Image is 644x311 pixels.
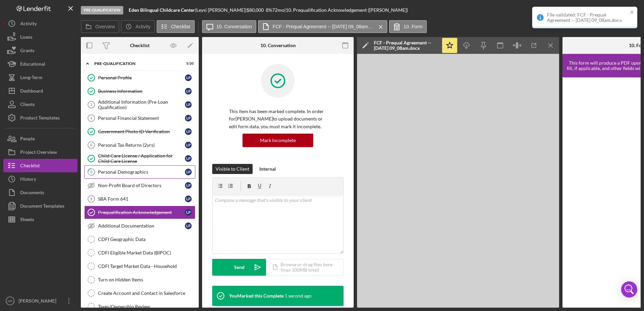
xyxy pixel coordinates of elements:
div: Personal Tax Returns (2yrs) [98,142,185,148]
div: CDFI Geographic Data [98,237,195,242]
div: Additional Information (Pre-Loan Qualification) [98,99,185,110]
a: Additional DocumentationLP [84,219,195,233]
div: File validated: FCF - Prequal Agreement -- [DATE] 09_08am.docx [547,12,628,23]
div: Pre-Qualification [81,6,123,14]
a: 3Additional Information (Pre-Loan Qualification)LP [84,98,195,111]
div: You Marked this Complete [229,293,284,299]
span: $80,000 [247,7,264,13]
div: Government Photo ID Verification [98,129,185,134]
a: Create Account and Contact in Salesforce [84,286,195,300]
div: 5 / 20 [182,62,194,66]
div: L P [185,222,192,229]
div: Checklist [130,43,150,48]
div: Child Care License / Application for Child Care License [98,153,185,164]
button: Complete [599,3,641,17]
iframe: Document Preview [357,54,559,308]
label: Activity [135,24,150,29]
div: 8 % [266,7,272,13]
a: CDFI Eligible Market Data (BIPOC) [84,246,195,260]
div: L P [185,128,192,135]
div: Additional Documentation [98,223,185,229]
tspan: 6 [90,143,92,147]
button: 10. Form [389,20,427,33]
div: L P [185,88,192,95]
div: Complete [605,3,625,17]
div: Personal Financial Statement [98,115,185,121]
button: HR[PERSON_NAME] [3,294,77,308]
div: 72 mo [272,7,284,13]
div: Business Information [98,89,185,94]
div: [PERSON_NAME] [17,294,61,309]
div: Leysi [PERSON_NAME] | [196,7,247,13]
button: Send [212,259,266,276]
div: L P [185,142,192,148]
label: FCF - Prequal Agreement -- [DATE] 09_08am.docx [272,24,374,29]
div: FCF - Prequal Agreement -- [DATE] 09_08am.docx [374,40,438,51]
div: Personal Profile [98,75,185,80]
div: SBA Form 641 [98,196,185,202]
a: Business InformationLP [84,84,195,98]
button: close [630,9,635,16]
a: Turn on Hidden Items [84,273,195,286]
div: Visible to Client [216,164,249,174]
label: Overview [95,24,115,29]
button: FCF - Prequal Agreement -- [DATE] 09_08am.docx [258,20,387,33]
div: L P [185,74,192,81]
div: | 10. Prequalification Acknowledgement ([PERSON_NAME]) [284,7,408,13]
button: 10. Conversation [202,20,257,33]
div: Personal Demographics [98,169,185,175]
a: Child Care License / Application for Child Care LicenseLP [84,152,195,165]
tspan: 9 [90,197,92,201]
tspan: 4 [90,116,93,120]
div: Open Intercom Messenger [621,281,637,298]
a: 6Personal Tax Returns (2yrs)LP [84,138,195,152]
tspan: 3 [90,103,92,107]
div: Internal [259,164,276,174]
button: Overview [81,20,119,33]
div: Turn on Hidden Items [98,277,195,282]
a: CDFI Geographic Data [84,233,195,246]
div: Prequalification Acknowledgement [98,210,185,215]
a: Prequalification AcknowledgementLP [84,206,195,219]
time: 2025-09-08 13:12 [285,293,312,299]
div: CDFI Target Market Data - Household [98,264,195,269]
button: Activity [121,20,155,33]
div: Sheets [20,213,34,228]
a: Sheets [3,213,77,226]
div: L P [185,182,192,189]
div: L P [185,196,192,202]
div: CDFI Eligible Market Data (BIPOC) [98,250,195,255]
